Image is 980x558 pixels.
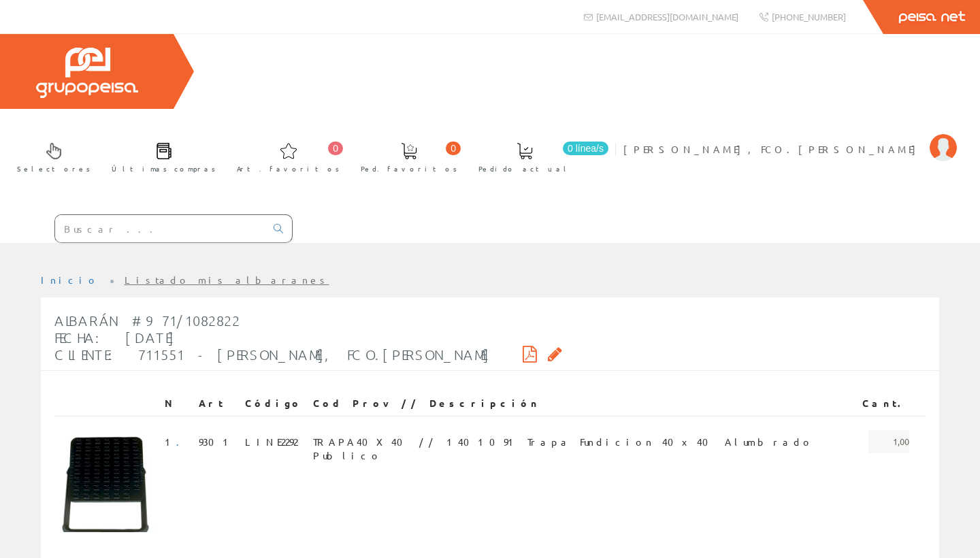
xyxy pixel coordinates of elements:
a: [PERSON_NAME], FCO.[PERSON_NAME] [623,131,957,144]
span: Art. favoritos [237,162,340,176]
th: Art [193,391,240,416]
span: [EMAIL_ADDRESS][DOMAIN_NAME] [596,11,738,22]
span: LINE2292 [245,430,297,453]
span: 0 [328,142,343,155]
i: Descargar PDF [523,349,537,359]
i: Solicitar por email copia firmada [548,349,562,359]
span: Albarán #971/1082822 Fecha: [DATE] Cliente: 711551 - [PERSON_NAME], FCO.[PERSON_NAME] [54,312,490,363]
th: Código [240,391,308,416]
span: 1,00 [868,430,909,453]
span: 0 [446,142,461,155]
a: Selectores [3,131,97,181]
a: . [176,436,188,448]
span: Últimas compras [112,162,216,176]
th: Cod Prov // Descripción [308,391,857,416]
a: Inicio [41,274,99,286]
span: [PHONE_NUMBER] [772,11,846,22]
img: Grupo Peisa [36,48,138,98]
a: Listado mis albaranes [125,274,329,286]
span: Selectores [17,162,91,176]
th: Cant. [857,391,915,416]
a: Últimas compras [98,131,223,181]
span: Ped. favoritos [361,162,457,176]
span: TRAPA40X40 // 1401091 Trapa Fundicion 40x40 Alumbrado Publico [313,430,851,453]
span: 1 [165,430,188,453]
th: N [159,391,193,416]
input: Buscar ... [55,215,265,242]
span: [PERSON_NAME], FCO.[PERSON_NAME] [623,142,923,156]
img: Foto artículo (138.17034700315x150) [60,430,154,532]
span: 9301 [199,430,234,453]
span: Pedido actual [478,162,571,176]
span: 0 línea/s [563,142,608,155]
